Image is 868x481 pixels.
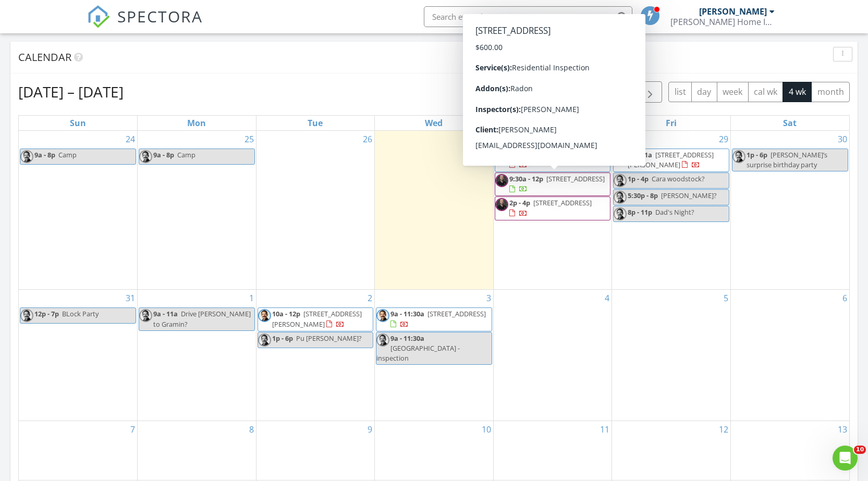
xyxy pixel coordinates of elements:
[730,421,849,480] td: Go to September 13, 2025
[628,191,658,200] span: 5:30p - 8p
[424,6,632,27] input: Search everything...
[747,150,827,169] span: [PERSON_NAME]’s surprise birthday party
[365,421,374,438] a: Go to September 9, 2025
[128,421,137,438] a: Go to September 7, 2025
[247,421,256,438] a: Go to September 8, 2025
[361,131,374,147] a: Go to August 26, 2025
[139,309,152,322] img: profile_pic.jpg
[258,334,271,347] img: profile_pic.jpg
[614,191,627,204] img: profile_pic.jpg
[139,150,152,163] img: profile_pic.jpg
[423,116,445,130] a: Wednesday
[34,309,59,318] span: 12p - 7p
[748,82,784,102] button: cal wk
[256,421,375,480] td: Go to September 9, 2025
[628,174,649,183] span: 1p - 4p
[495,198,508,211] img: image_6487327.jpg
[390,309,486,328] a: 9a - 11:30a [STREET_ADDRESS]
[493,290,612,421] td: Go to September 4, 2025
[153,150,174,159] span: 9a - 8p
[272,309,300,318] span: 10a - 12p
[509,150,605,169] a: 9a - 11:45a [STREET_ADDRESS]
[840,290,849,306] a: Go to September 6, 2025
[68,116,88,130] a: Sunday
[19,131,138,290] td: Go to August 24, 2025
[717,421,730,438] a: Go to September 12, 2025
[747,150,767,159] span: 1p - 6p
[628,207,652,217] span: 8p - 11p
[242,131,256,147] a: Go to August 25, 2025
[717,131,730,147] a: Go to August 29, 2025
[509,198,530,207] span: 2p - 4p
[20,150,33,163] img: profile_pic.jpg
[833,446,858,471] iframe: Intercom live chat
[781,116,799,130] a: Saturday
[390,309,424,318] span: 9a - 11:30a
[543,116,563,130] a: Thursday
[365,290,374,306] a: Go to September 2, 2025
[138,131,256,290] td: Go to August 25, 2025
[670,17,775,27] div: Hollis Home Inspection LLC
[62,309,99,318] span: BLock Party
[256,290,375,421] td: Go to September 2, 2025
[258,309,271,322] img: profile_pic.jpg
[375,421,494,480] td: Go to September 10, 2025
[638,81,663,103] button: Next
[836,131,849,147] a: Go to August 30, 2025
[34,150,55,159] span: 9a - 8p
[124,290,137,306] a: Go to August 31, 2025
[612,290,731,421] td: Go to September 5, 2025
[247,290,256,306] a: Go to September 1, 2025
[836,421,849,438] a: Go to September 13, 2025
[509,174,543,183] span: 9:30a - 12p
[19,421,138,480] td: Go to September 7, 2025
[272,334,293,343] span: 1p - 6p
[612,421,731,480] td: Go to September 12, 2025
[117,5,203,27] span: SPECTORA
[495,149,611,172] a: 9a - 11:45a [STREET_ADDRESS]
[376,309,389,322] img: profile_pic.jpg
[258,307,374,331] a: 10a - 12p [STREET_ADDRESS][PERSON_NAME]
[614,207,627,220] img: profile_pic.jpg
[484,290,493,306] a: Go to September 3, 2025
[570,82,608,102] button: [DATE]
[722,290,730,306] a: Go to September 5, 2025
[493,131,612,290] td: Go to August 28, 2025
[730,131,849,290] td: Go to August 30, 2025
[598,421,612,438] a: Go to September 11, 2025
[811,82,850,102] button: month
[296,334,362,343] span: Pu [PERSON_NAME]?
[480,131,493,147] a: Go to August 27, 2025
[480,421,493,438] a: Go to September 10, 2025
[495,196,611,220] a: 2p - 4p [STREET_ADDRESS]
[691,82,717,102] button: day
[376,343,460,363] span: [GEOGRAPHIC_DATA] - inspection
[613,149,729,172] a: 9a - 11a [STREET_ADDRESS][PERSON_NAME]
[20,309,33,322] img: profile_pic.jpg
[18,81,124,102] h2: [DATE] – [DATE]
[124,131,137,147] a: Go to August 24, 2025
[628,150,714,169] span: [STREET_ADDRESS][PERSON_NAME]
[717,82,749,102] button: week
[495,172,611,196] a: 9:30a - 12p [STREET_ADDRESS]
[668,82,692,102] button: list
[495,150,508,163] img: profile_pic.jpg
[138,290,256,421] td: Go to September 1, 2025
[783,82,812,102] button: 4 wk
[612,131,731,290] td: Go to August 29, 2025
[732,150,745,163] img: profile_pic.jpg
[87,5,110,28] img: The Best Home Inspection Software - Spectora
[854,446,866,454] span: 10
[509,150,543,159] span: 9a - 11:45a
[614,174,627,187] img: profile_pic.jpg
[533,198,592,207] span: [STREET_ADDRESS]
[546,150,605,159] span: [STREET_ADDRESS]
[614,81,639,103] button: Previous
[427,309,486,318] span: [STREET_ADDRESS]
[87,14,203,36] a: SPECTORA
[603,290,612,306] a: Go to September 4, 2025
[730,290,849,421] td: Go to September 6, 2025
[58,150,77,159] span: Camp
[664,116,679,130] a: Friday
[305,116,325,130] a: Tuesday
